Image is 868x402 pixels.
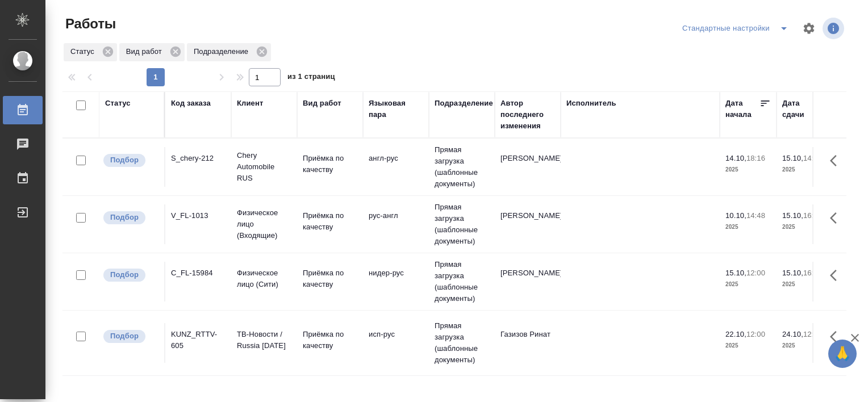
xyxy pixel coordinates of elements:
[171,329,226,351] div: KUNZ_RTTV-605
[725,98,759,120] div: Дата начала
[237,267,291,290] p: Физическое лицо (Сити)
[782,164,828,175] p: 2025
[237,98,263,109] div: Клиент
[363,323,429,363] td: исп-рус
[237,207,291,241] p: Физическое лицо (Входящие)
[110,154,139,166] p: Подбор
[782,330,803,338] p: 24.10,
[782,154,803,162] p: 15.10,
[64,43,117,61] div: Статус
[782,221,828,233] p: 2025
[303,98,341,109] div: Вид работ
[828,340,857,368] button: 🙏
[823,323,850,350] button: Здесь прячутся важные кнопки
[102,267,158,283] div: Можно подбирать исполнителей
[823,147,850,174] button: Здесь прячутся важные кнопки
[429,139,495,195] td: Прямая загрузка (шаблонные документы)
[363,204,429,244] td: рус-англ
[746,330,765,338] p: 12:00
[110,269,139,280] p: Подбор
[369,98,423,120] div: Языковая пара
[725,330,746,338] p: 22.10,
[171,267,226,279] div: C_FL-15984
[725,211,746,220] p: 10.10,
[237,150,291,184] p: Chery Automobile RUS
[119,43,185,61] div: Вид работ
[187,43,271,61] div: Подразделение
[803,330,822,338] p: 12:00
[303,267,357,290] p: Приёмка по качеству
[679,19,795,37] div: split button
[126,46,166,57] p: Вид работ
[495,147,561,187] td: [PERSON_NAME]
[110,212,139,223] p: Подбор
[500,98,555,132] div: Автор последнего изменения
[171,210,226,221] div: V_FL-1013
[435,98,493,109] div: Подразделение
[823,204,850,232] button: Здесь прячутся важные кнопки
[823,18,846,39] span: Посмотреть информацию
[803,269,822,277] p: 16:00
[303,210,357,233] p: Приёмка по качеству
[782,279,828,290] p: 2025
[287,70,335,86] span: из 1 страниц
[102,329,158,344] div: Можно подбирать исполнителей
[171,153,226,164] div: S_chery-212
[70,46,98,57] p: Статус
[725,279,771,290] p: 2025
[429,253,495,310] td: Прямая загрузка (шаблонные документы)
[102,210,158,225] div: Можно подбирать исполнителей
[495,323,561,363] td: Газизов Ринат
[725,154,746,162] p: 14.10,
[725,269,746,277] p: 15.10,
[237,329,291,351] p: ТВ-Новости / Russia [DATE]
[782,98,816,120] div: Дата сдачи
[171,98,211,109] div: Код заказа
[429,315,495,371] td: Прямая загрузка (шаблонные документы)
[110,330,139,342] p: Подбор
[495,262,561,301] td: [PERSON_NAME]
[833,342,852,366] span: 🙏
[303,329,357,351] p: Приёмка по качеству
[746,154,765,162] p: 18:16
[803,154,822,162] p: 14:00
[725,164,771,175] p: 2025
[105,98,131,109] div: Статус
[566,98,616,109] div: Исполнитель
[782,211,803,220] p: 15.10,
[102,153,158,168] div: Можно подбирать исполнителей
[803,211,822,220] p: 16:00
[303,153,357,175] p: Приёмка по качеству
[363,147,429,187] td: англ-рус
[194,46,252,57] p: Подразделение
[62,15,116,33] span: Работы
[746,269,765,277] p: 12:00
[429,196,495,253] td: Прямая загрузка (шаблонные документы)
[363,262,429,301] td: нидер-рус
[782,340,828,351] p: 2025
[495,204,561,244] td: [PERSON_NAME]
[746,211,765,220] p: 14:48
[782,269,803,277] p: 15.10,
[795,15,823,42] span: Настроить таблицу
[823,262,850,289] button: Здесь прячутся важные кнопки
[725,221,771,233] p: 2025
[725,340,771,351] p: 2025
